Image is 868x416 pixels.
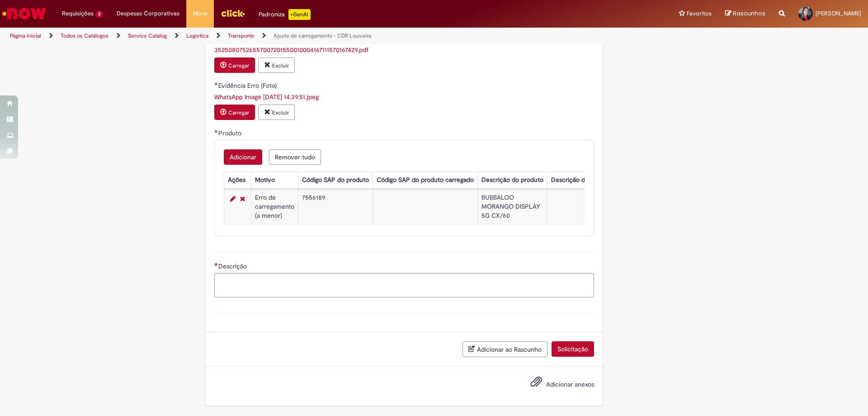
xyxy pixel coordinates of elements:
[298,189,373,224] td: 7556189
[1,5,47,23] img: ServiceNow
[214,57,255,73] button: Carregar anexo de PDF - Nota fiscal Required
[214,93,319,101] a: Download de WhatsApp Image 2025-08-29 at 14.39.51.jpeg
[224,149,262,165] button: Add a row for Produto
[477,172,547,188] th: Descrição do produto
[258,105,295,120] button: Excluir anexo WhatsApp Image 2025-08-29 at 14.39.51.jpeg
[214,263,218,266] span: Necessários
[269,149,321,165] button: Remove all rows for Produto
[288,9,311,20] p: +GenAi
[214,273,594,297] textarea: Descrição
[228,62,249,69] small: Carregar
[10,32,41,39] a: Página inicial
[214,105,255,120] button: Carregar anexo de Evidência Erro (Foto) Required
[95,10,103,18] span: 3
[214,129,218,133] span: Obrigatório Preenchido
[298,172,373,188] th: Código SAP do produto
[117,9,179,18] span: Despesas Corporativas
[224,172,251,188] th: Ações
[547,172,647,188] th: Descrição do produto carregado
[272,62,289,69] small: Excluir
[373,172,477,188] th: Código SAP do produto carregado
[218,129,243,137] span: Produto
[733,9,765,18] span: Rascunhos
[251,172,298,188] th: Motivo
[214,46,368,54] a: Download de 35250807526557007201550010004167111570167429.pdf
[228,109,249,116] small: Carregar
[238,193,247,204] a: Remover linha 1
[228,193,238,204] a: Editar Linha 1
[272,109,289,116] small: Excluir
[62,9,94,18] span: Requisições
[228,32,254,39] a: Transporte
[477,189,547,224] td: BUBBALOO MORANGO DISPLAY 5G CX/60
[552,341,594,357] button: Solicitação
[218,81,278,90] span: Evidência Erro (Foto)
[128,32,167,39] a: Service Catalog
[274,32,371,39] a: Ajuste de carregamento - CDR Louveira
[193,9,207,18] span: More
[258,57,295,73] button: Excluir anexo 35250807526557007201550010004167111570167429.pdf
[218,262,249,270] span: Descrição
[214,82,218,86] span: Obrigatório Preenchido
[186,32,208,39] a: Logistica
[259,9,311,20] div: Padroniza
[546,380,594,388] span: Adicionar anexos
[528,373,544,394] button: Adicionar anexos
[816,10,861,17] span: [PERSON_NAME]
[462,341,547,357] button: Adicionar ao Rascunho
[687,9,712,18] span: Favoritos
[251,189,298,224] td: Erro de carregamento (a menor)
[7,28,572,44] ul: Trilhas de página
[725,10,765,18] a: Rascunhos
[221,6,245,20] img: click_logo_yellow_360x200.png
[61,32,108,39] a: Todos os Catálogos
